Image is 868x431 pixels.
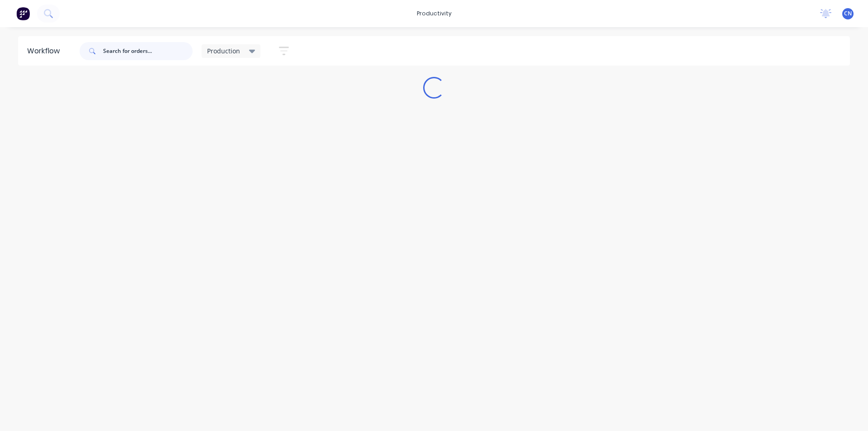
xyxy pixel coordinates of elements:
span: Production [207,46,240,56]
div: Workflow [27,46,64,57]
input: Search for orders... [103,42,193,60]
span: CN [844,9,852,18]
img: Factory [16,7,30,20]
div: productivity [412,7,456,20]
